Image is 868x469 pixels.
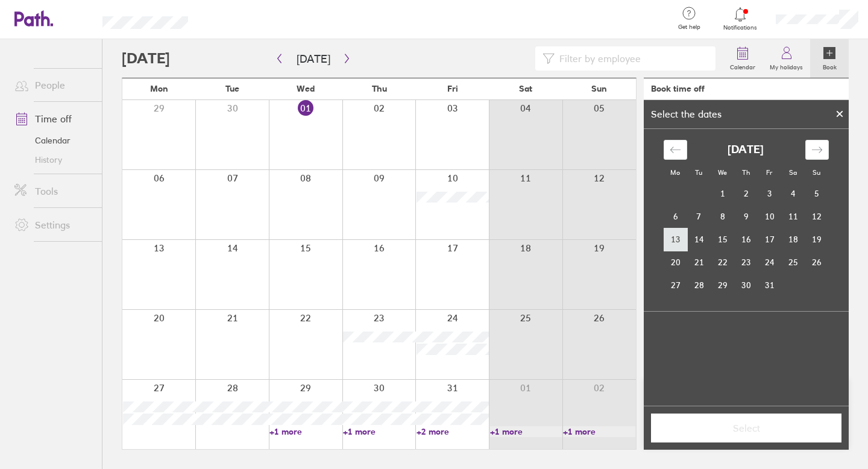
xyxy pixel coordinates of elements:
a: History [5,150,102,169]
a: +1 more [269,426,342,437]
span: Wed [297,84,315,93]
td: Choose Wednesday, October 22, 2025 as your check-in date. It’s available. [711,251,734,274]
span: Notifications [721,24,760,31]
td: Choose Monday, October 13, 2025 as your check-in date. It’s available. [664,228,687,251]
label: My holidays [763,60,810,71]
td: Choose Saturday, October 18, 2025 as your check-in date. It’s available. [781,228,805,251]
td: Choose Friday, October 17, 2025 as your check-in date. It’s available. [758,228,781,251]
button: [DATE] [287,49,340,69]
td: Choose Wednesday, October 8, 2025 as your check-in date. It’s available. [711,205,734,228]
td: Choose Thursday, October 23, 2025 as your check-in date. It’s available. [734,251,758,274]
td: Choose Saturday, October 11, 2025 as your check-in date. It’s available. [781,205,805,228]
span: Tue [225,84,239,93]
small: Sa [789,168,797,177]
label: Book [816,60,844,71]
div: Move backward to switch to the previous month. [664,140,687,160]
td: Choose Friday, October 10, 2025 as your check-in date. It’s available. [758,205,781,228]
td: Choose Sunday, October 5, 2025 as your check-in date. It’s available. [805,182,828,205]
a: +1 more [490,426,562,437]
td: Choose Monday, October 20, 2025 as your check-in date. It’s available. [664,251,687,274]
a: People [5,73,102,97]
input: Filter by employee [555,47,708,70]
span: Sat [519,84,532,93]
a: Notifications [721,6,760,31]
div: Select the dates [644,109,729,119]
strong: [DATE] [728,143,764,156]
td: Choose Wednesday, October 29, 2025 as your check-in date. It’s available. [711,274,734,297]
a: +1 more [563,426,635,437]
td: Choose Thursday, October 30, 2025 as your check-in date. It’s available. [734,274,758,297]
label: Calendar [723,60,763,71]
td: Choose Friday, October 24, 2025 as your check-in date. It’s available. [758,251,781,274]
td: Choose Tuesday, October 21, 2025 as your check-in date. It’s available. [687,251,711,274]
td: Choose Wednesday, October 15, 2025 as your check-in date. It’s available. [711,228,734,251]
td: Choose Friday, October 31, 2025 as your check-in date. It’s available. [758,274,781,297]
small: Fr [766,168,772,177]
a: +2 more [417,426,489,437]
td: Choose Sunday, October 19, 2025 as your check-in date. It’s available. [805,228,828,251]
a: Settings [5,213,102,237]
small: Th [742,168,750,177]
td: Choose Saturday, October 4, 2025 as your check-in date. It’s available. [781,182,805,205]
td: Choose Friday, October 3, 2025 as your check-in date. It’s available. [758,182,781,205]
span: Get help [670,24,709,31]
span: Select [659,423,833,433]
div: Calendar [650,129,842,311]
span: Fri [447,84,458,93]
td: Choose Tuesday, October 7, 2025 as your check-in date. It’s available. [687,205,711,228]
td: Choose Thursday, October 9, 2025 as your check-in date. It’s available. [734,205,758,228]
a: Time off [5,107,102,131]
button: Select [651,414,841,442]
span: Mon [150,84,168,93]
div: Book time off [651,84,705,93]
td: Choose Monday, October 27, 2025 as your check-in date. It’s available. [664,274,687,297]
td: Choose Saturday, October 25, 2025 as your check-in date. It’s available. [781,251,805,274]
td: Choose Wednesday, October 1, 2025 as your check-in date. It’s available. [711,182,734,205]
a: Tools [5,179,102,203]
a: Book [810,39,849,78]
small: We [718,168,727,177]
td: Choose Thursday, October 2, 2025 as your check-in date. It’s available. [734,182,758,205]
td: Choose Sunday, October 26, 2025 as your check-in date. It’s available. [805,251,828,274]
td: Choose Monday, October 6, 2025 as your check-in date. It’s available. [664,205,687,228]
span: Sun [591,84,607,93]
small: Tu [695,168,702,177]
td: Choose Tuesday, October 14, 2025 as your check-in date. It’s available. [687,228,711,251]
small: Su [813,168,820,177]
td: Choose Thursday, October 16, 2025 as your check-in date. It’s available. [734,228,758,251]
a: +1 more [343,426,415,437]
a: Calendar [5,131,102,150]
small: Mo [670,168,680,177]
td: Choose Tuesday, October 28, 2025 as your check-in date. It’s available. [687,274,711,297]
a: Calendar [723,39,763,78]
a: My holidays [763,39,810,78]
span: Thu [372,84,387,93]
div: Move forward to switch to the next month. [805,140,829,160]
td: Choose Sunday, October 12, 2025 as your check-in date. It’s available. [805,205,828,228]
